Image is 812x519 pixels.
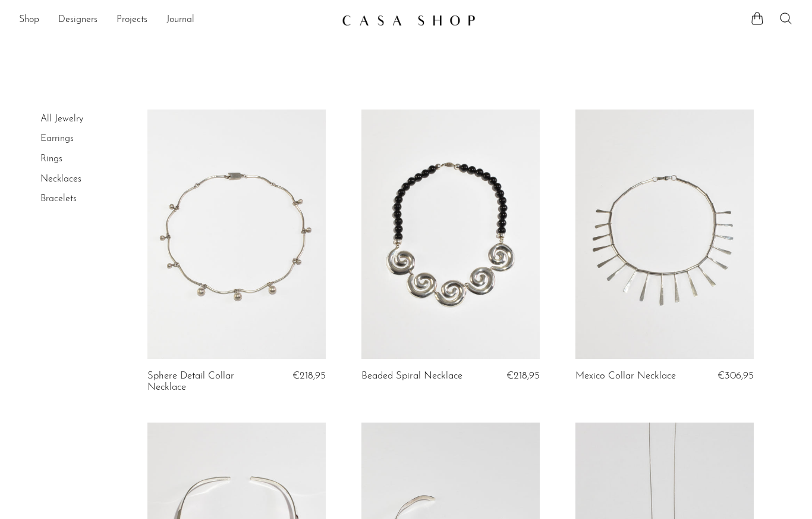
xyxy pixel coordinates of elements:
a: Bracelets [40,194,77,204]
a: Mexico Collar Necklace [575,371,676,382]
a: Designers [58,12,97,28]
a: Projects [117,12,147,28]
span: €218,95 [292,371,326,381]
a: Shop [19,12,39,28]
a: Earrings [40,134,74,143]
span: €218,95 [506,371,540,381]
a: Sphere Detail Collar Necklace [147,371,265,393]
nav: Desktop navigation [19,10,332,30]
a: Beaded Spiral Necklace [361,371,462,382]
a: Rings [40,154,62,164]
a: All Jewelry [40,114,83,124]
a: Journal [166,12,194,28]
a: Necklaces [40,174,81,184]
ul: NEW HEADER MENU [19,10,332,30]
span: €306,95 [717,371,754,381]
